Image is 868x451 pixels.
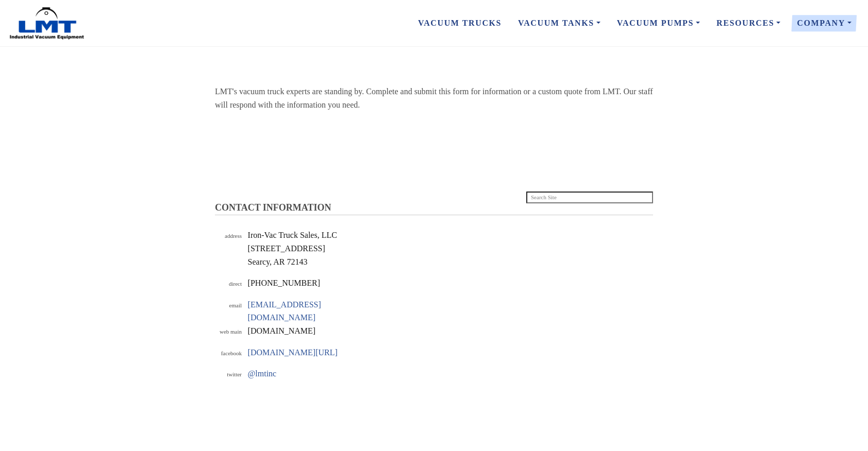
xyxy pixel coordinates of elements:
a: Vacuum Pumps [609,12,708,34]
span: twitter [227,371,242,377]
div: LMT's vacuum truck experts are standing by. Complete and submit this form for information or a cu... [215,85,653,111]
iframe: Form 0 [215,112,653,189]
a: [EMAIL_ADDRESS][DOMAIN_NAME] [248,300,321,322]
span: direct [229,281,242,287]
a: @lmtinc [248,369,277,378]
span: email [229,302,242,308]
a: Vacuum Tanks [510,12,609,34]
span: [DOMAIN_NAME] [248,326,316,335]
a: Company [789,12,860,34]
span: Iron-Vac Truck Sales, LLC [STREET_ADDRESS] Searcy, AR 72143 [248,231,337,266]
img: LMT [8,7,86,40]
span: CONTACT INFORMATION [215,202,331,213]
a: [DOMAIN_NAME][URL] [248,348,338,357]
span: [PHONE_NUMBER] [248,279,320,287]
a: Resources [708,12,789,34]
input: Search Site [526,192,654,204]
span: facebook [221,350,242,356]
a: Vacuum Trucks [410,12,510,34]
span: web main [220,328,242,335]
span: address [225,233,242,239]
